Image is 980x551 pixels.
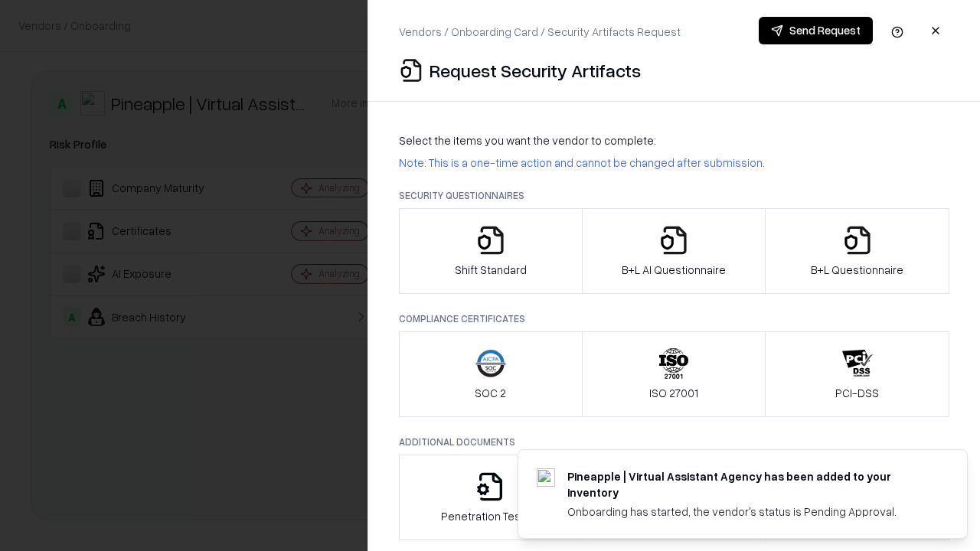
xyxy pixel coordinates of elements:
[765,331,949,417] button: PCI-DSS
[399,455,583,540] button: Penetration Testing
[567,504,930,520] div: Onboarding has started, the vendor's status is Pending Approval.
[582,208,766,294] button: B+L AI Questionnaire
[399,312,949,325] p: Compliance Certificates
[455,262,527,278] p: Shift Standard
[441,508,540,524] p: Penetration Testing
[582,331,766,417] button: ISO 27001
[537,468,555,487] img: trypineapple.com
[399,435,949,448] p: Additional Documents
[475,385,506,401] p: SOC 2
[399,189,949,202] p: Security Questionnaires
[622,262,726,278] p: B+L AI Questionnaire
[399,331,583,417] button: SOC 2
[649,385,698,401] p: ISO 27001
[399,208,583,294] button: Shift Standard
[399,155,949,171] p: Note: This is a one-time action and cannot be changed after submission.
[811,262,903,278] p: B+L Questionnaire
[759,17,873,44] button: Send Request
[430,58,641,83] p: Request Security Artifacts
[835,385,879,401] p: PCI-DSS
[399,132,949,148] p: Select the items you want the vendor to complete:
[399,24,681,40] p: Vendors / Onboarding Card / Security Artifacts Request
[765,208,949,294] button: B+L Questionnaire
[567,468,930,500] div: Pineapple | Virtual Assistant Agency has been added to your inventory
